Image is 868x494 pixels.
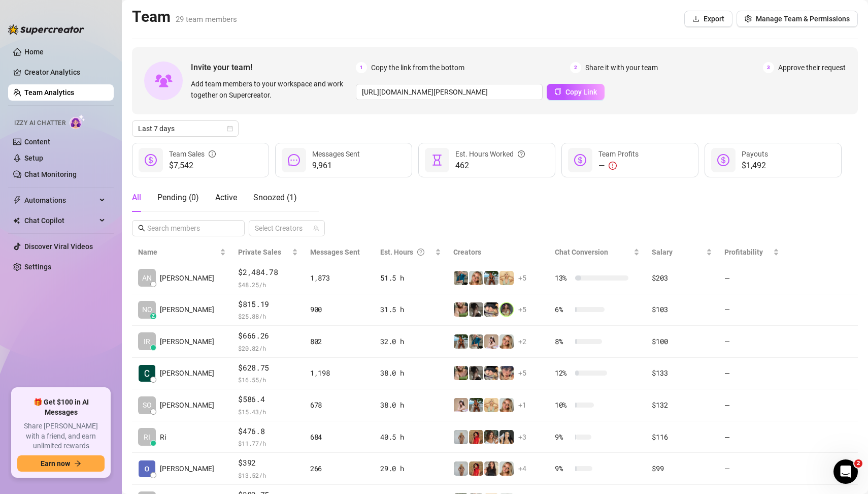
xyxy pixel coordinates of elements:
img: Harley [484,366,498,380]
div: 31.5 h [380,304,441,315]
span: 2 [854,459,862,468]
span: Approve their request [778,62,846,73]
div: 900 [310,304,368,315]
span: Private Sales [238,248,281,256]
img: Barbi [454,461,468,476]
span: 2 [570,62,581,73]
img: Eavnc [469,334,483,349]
div: 40.5 h [380,431,441,443]
td: — [718,421,785,453]
span: $ 11.77 /h [238,438,298,448]
span: Last 7 days [138,121,232,136]
span: copy [554,88,561,95]
a: Content [24,138,50,146]
img: Actually.Maria [484,398,498,412]
span: Messages Sent [312,150,360,158]
span: Team Profits [598,150,639,158]
span: Earn now [41,459,70,468]
span: $ 15.43 /h [238,407,298,417]
span: thunderbolt [13,196,21,204]
div: z [150,313,156,319]
div: $116 [652,431,712,443]
span: dollar-circle [717,154,729,166]
img: dreamsofleana [454,302,468,317]
h2: Team [132,7,237,26]
span: [PERSON_NAME] [160,399,214,411]
div: Est. Hours [380,246,433,258]
span: message [288,154,300,166]
span: Salary [652,248,673,256]
img: daiisyjane [469,302,483,317]
img: dreamsofleana [454,366,468,380]
span: 12 % [555,367,571,379]
img: bellatendresse [469,461,483,476]
img: Cecil Capuchino [139,365,155,382]
span: [PERSON_NAME] [160,463,214,474]
img: diandradelgado [484,461,498,476]
img: Cara [499,461,514,476]
span: info-circle [209,148,216,160]
span: + 3 [518,431,526,443]
span: IR [144,336,150,347]
span: SO [143,399,152,411]
span: AN [142,272,152,284]
span: 9,961 [312,160,360,172]
span: 13 % [555,272,571,284]
a: Chat Monitoring [24,170,77,178]
span: 🎁 Get $100 in AI Messages [17,397,105,417]
div: $100 [652,336,712,347]
span: $586.4 [238,393,298,406]
div: 38.0 h [380,367,441,379]
th: Creators [447,242,549,262]
img: bellatendresse [469,430,483,444]
th: Name [132,242,232,262]
span: + 5 [518,304,526,315]
img: Cara [469,271,483,285]
iframe: Intercom live chat [833,459,858,484]
div: Est. Hours Worked [455,148,525,160]
span: $7,542 [169,160,216,172]
span: 1 [356,62,367,73]
td: — [718,358,785,390]
div: 266 [310,463,368,474]
img: Cara [499,334,514,349]
img: Cara [499,398,514,412]
span: + 5 [518,367,526,379]
span: [PERSON_NAME] [160,304,214,315]
span: Payouts [742,150,768,158]
span: [PERSON_NAME] [160,367,214,379]
span: Name [138,246,218,258]
img: badbree-shoe_lab [499,430,514,444]
div: $99 [652,463,712,474]
div: $132 [652,399,712,411]
div: $203 [652,272,712,284]
span: Ri [160,431,166,443]
div: $133 [652,367,712,379]
td: — [718,262,785,294]
span: Copy the link from the bottom [371,62,464,73]
span: question-circle [518,148,525,160]
img: i_want_candy [484,430,498,444]
span: 29 team members [176,15,237,24]
span: Invite your team! [191,61,356,74]
img: AI Chatter [70,114,85,129]
a: Discover Viral Videos [24,242,93,251]
span: + 2 [518,336,526,347]
span: [PERSON_NAME] [160,272,214,284]
span: Izzy AI Chatter [14,118,65,128]
button: Copy Link [547,84,605,100]
span: Export [704,15,724,23]
span: question-circle [417,246,424,258]
span: $476.8 [238,425,298,438]
span: 462 [455,160,525,172]
img: Barbi [454,430,468,444]
button: Export [684,11,732,27]
img: Libby [454,334,468,349]
div: $103 [652,304,712,315]
span: $815.19 [238,298,298,311]
div: 1,198 [310,367,368,379]
span: Share [PERSON_NAME] with a friend, and earn unlimited rewards [17,421,105,451]
div: 1,873 [310,272,368,284]
img: Krisha [139,460,155,477]
div: 38.0 h [380,399,441,411]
